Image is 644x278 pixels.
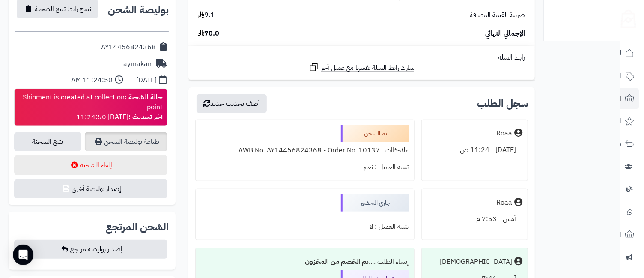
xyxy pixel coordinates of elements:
[85,132,167,151] a: طباعة بوليصة الشحن
[198,29,219,39] span: 70.0
[201,254,409,270] div: إنشاء الطلب ....
[106,222,169,232] h2: الشحن المرتجع
[201,142,409,159] div: ملاحظات : AWB No. AY14456824368 - Order No. 10137
[305,257,369,267] b: تم الخصم من المخزون
[14,240,167,259] button: إصدار بوليصة مرتجع
[440,257,512,267] div: [DEMOGRAPHIC_DATA]
[125,92,163,102] strong: حالة الشحنة :
[71,75,113,85] div: 11:24:50 AM
[470,10,525,20] span: ضريبة القيمة المضافة
[14,179,167,198] button: إصدار بوليصة أخرى
[341,194,409,212] div: جاري التحضير
[35,4,91,14] span: نسخ رابط تتبع الشحنة
[192,53,531,63] div: رابط السلة
[321,63,414,73] span: شارك رابط السلة نفسها مع عميل آخر
[477,99,528,109] h3: سجل الطلب
[198,10,215,20] span: 9.1
[615,6,636,28] img: logo
[101,42,156,52] div: AY14456824368
[201,159,409,176] div: تنبيه العميل : نعم
[136,75,157,85] div: [DATE]
[496,198,512,208] div: Roaa
[427,142,522,158] div: [DATE] - 11:24 ص
[13,245,33,265] div: Open Intercom Messenger
[341,125,409,142] div: تم الشحن
[197,94,267,113] button: أضف تحديث جديد
[496,129,512,138] div: Roaa
[14,155,167,175] button: إلغاء الشحنة
[201,218,409,235] div: تنبيه العميل : لا
[485,29,525,39] span: الإجمالي النهائي
[123,59,152,69] div: aymakan
[309,62,414,73] a: شارك رابط السلة نفسها مع عميل آخر
[108,5,169,15] h2: بوليصة الشحن
[427,211,522,227] div: أمس - 7:53 م
[19,93,163,122] div: Shipment is created at collection point [DATE] 11:24:50
[14,132,81,151] a: تتبع الشحنة
[128,112,163,122] strong: آخر تحديث :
